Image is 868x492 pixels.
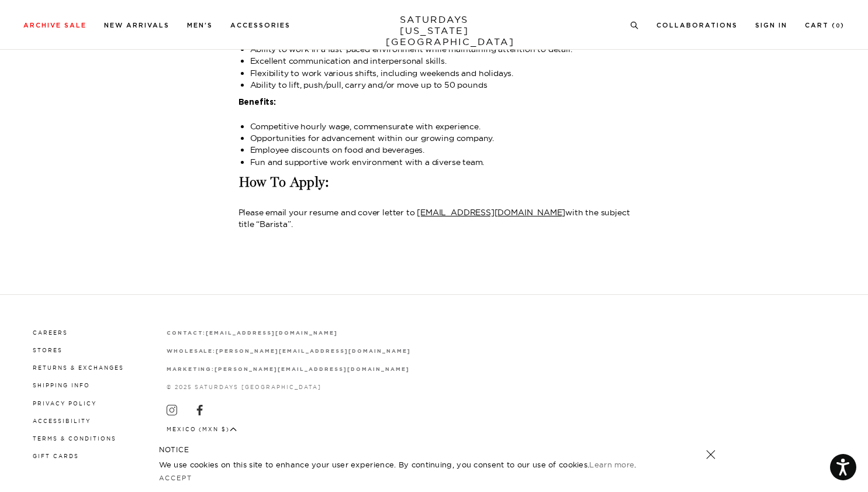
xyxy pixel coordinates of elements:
[167,349,216,354] strong: wholesale:
[250,121,480,132] span: Competitive hourly wage, commensurate with experience.
[159,445,710,455] h5: NOTICE
[238,207,630,229] span: Please email your resume and cover letter to with the subject title “Barista”.
[230,22,291,29] a: Accessories
[206,329,337,336] a: [EMAIL_ADDRESS][DOMAIN_NAME]
[836,23,841,29] small: 0
[33,453,79,459] a: Gift Cards
[167,383,411,391] p: © 2025 Saturdays [GEOGRAPHIC_DATA]
[215,367,409,372] strong: [PERSON_NAME][EMAIL_ADDRESS][DOMAIN_NAME]
[104,22,170,29] a: New Arrivals
[33,329,68,336] a: Careers
[167,425,237,433] button: Mexico (MXN $)
[250,157,485,167] span: Fun and supportive work environment with a diverse team.
[238,174,330,191] b: How To Apply:
[23,22,87,29] a: Archive Sale
[167,331,206,336] strong: contact:
[33,364,124,371] a: Returns & Exchanges
[215,366,409,372] a: [PERSON_NAME][EMAIL_ADDRESS][DOMAIN_NAME]
[589,460,634,469] a: Learn more
[386,14,482,47] a: SATURDAYS[US_STATE][GEOGRAPHIC_DATA]
[755,22,787,29] a: Sign In
[238,98,276,106] b: Benefits:
[216,348,410,354] a: [PERSON_NAME][EMAIL_ADDRESS][DOMAIN_NAME]
[250,56,447,66] span: Excellent communication and interpersonal skills.
[417,207,565,218] a: [EMAIL_ADDRESS][DOMAIN_NAME]
[167,367,215,372] strong: marketing:
[33,400,96,407] a: Privacy Policy
[159,459,668,470] p: We use cookies on this site to enhance your user experience. By continuing, you consent to our us...
[33,382,90,388] a: Shipping Info
[206,331,337,336] strong: [EMAIL_ADDRESS][DOMAIN_NAME]
[805,22,845,29] a: Cart (0)
[250,68,514,78] span: Flexibility to work various shifts, including weekends and holidays.
[216,349,410,354] strong: [PERSON_NAME][EMAIL_ADDRESS][DOMAIN_NAME]
[250,133,494,143] span: Opportunities for advancement within our growing company.
[656,22,738,29] a: Collaborations
[33,418,91,424] a: Accessibility
[187,22,213,29] a: Men's
[159,474,193,482] a: Accept
[33,347,63,353] a: Stores
[33,435,116,442] a: Terms & Conditions
[250,144,425,155] span: Employee discounts on food and beverages.
[250,80,487,90] span: Ability to lift, push/pull, carry and/or move up to 50 pounds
